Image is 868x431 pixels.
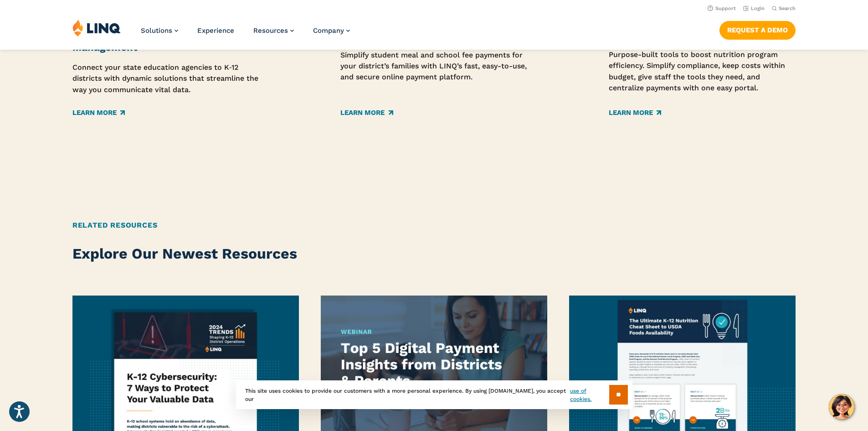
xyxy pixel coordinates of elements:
[72,108,125,118] a: Learn More
[72,62,259,95] p: Connect your state education agencies to K‑12 districts with dynamic solutions that streamline th...
[340,50,527,95] p: Simplify student meal and school fee payments for your district’s families with LINQ’s fast, easy...
[829,394,854,420] button: Hello, have a question? Let’s chat.
[197,26,234,35] a: Experience
[253,26,294,35] a: Resources
[569,296,796,431] img: Ultimate K‑12 Nutrition cheat sheet to USDA Foods Availability
[72,19,121,36] img: LINQ | K‑12 Software
[609,108,661,118] a: Learn More
[236,380,632,409] div: This site uses cookies to provide our customers with a more personal experience. By using [DOMAIN...
[141,26,172,35] span: Solutions
[779,5,796,11] span: Search
[141,26,178,35] a: Solutions
[253,26,288,35] span: Resources
[743,5,765,11] a: Login
[141,19,350,49] nav: Primary Navigation
[570,387,609,403] a: use of cookies.
[72,296,299,431] img: Cyber Security Handout Thumbnail
[772,5,796,12] button: Open Search Bar
[72,245,297,262] strong: Explore Our Newest Resources
[72,220,796,231] h2: Related Resources
[313,26,344,35] span: Company
[719,19,796,39] nav: Button Navigation
[313,26,350,35] a: Company
[321,296,547,431] img: 2024 Payments Report Webinar
[708,5,736,11] a: Support
[719,21,796,39] a: Request a Demo
[72,29,191,53] strong: State Education Agency Management
[609,49,796,95] p: Purpose-built tools to boost nutrition program efficiency. Simplify compliance, keep costs within...
[340,108,393,118] a: Learn More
